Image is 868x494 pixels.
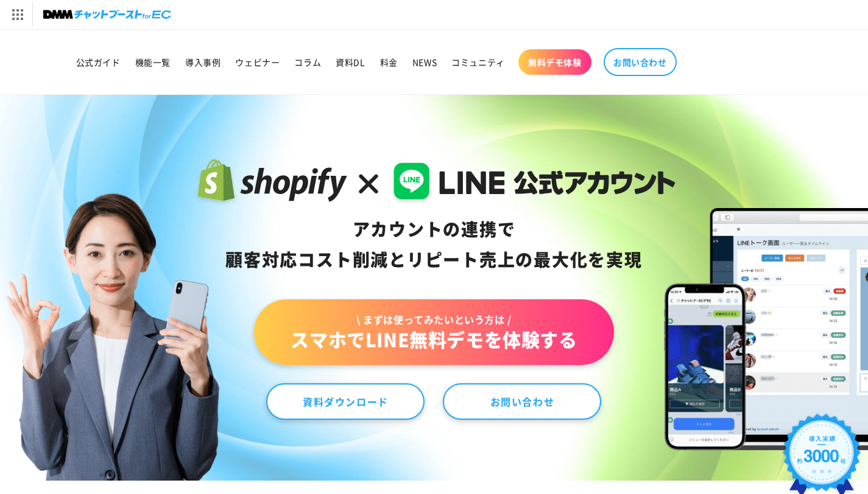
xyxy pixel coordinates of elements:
[235,57,280,68] span: ウェビナー
[444,49,512,75] a: コミュニティ
[128,49,178,75] a: 機能一覧
[135,57,171,68] span: 機能一覧
[443,383,601,420] a: お問い合わせ
[336,57,365,68] span: 資料DL
[2,2,32,27] img: サービス
[294,57,321,68] span: コラム
[254,299,613,365] a: \ まずは使ってみたいという方は /スマホでLINE無料デモを体験する
[380,57,398,68] span: 料金
[192,214,676,275] div: アカウントの連携で 顧客対応コスト削減と リピート売上の 最大化を実現
[604,48,677,76] a: お問い合わせ
[43,6,171,23] img: チャットブーストforEC
[228,49,287,75] a: ウェビナー
[405,49,444,75] a: NEWS
[373,49,405,75] a: 料金
[613,57,667,68] span: お問い合わせ
[518,49,591,75] a: 無料デモ体験
[76,57,121,68] span: 公式ガイド
[178,49,228,75] a: 導入事例
[412,57,437,68] span: NEWS
[328,49,372,75] a: 資料DL
[266,383,425,420] a: 資料ダウンロード
[69,49,128,75] a: 公式ガイド
[291,313,577,326] span: \ まずは使ってみたいという方は /
[185,57,221,68] span: 導入事例
[451,57,505,68] span: コミュニティ
[287,49,328,75] a: コラム
[528,57,582,68] span: 無料デモ体験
